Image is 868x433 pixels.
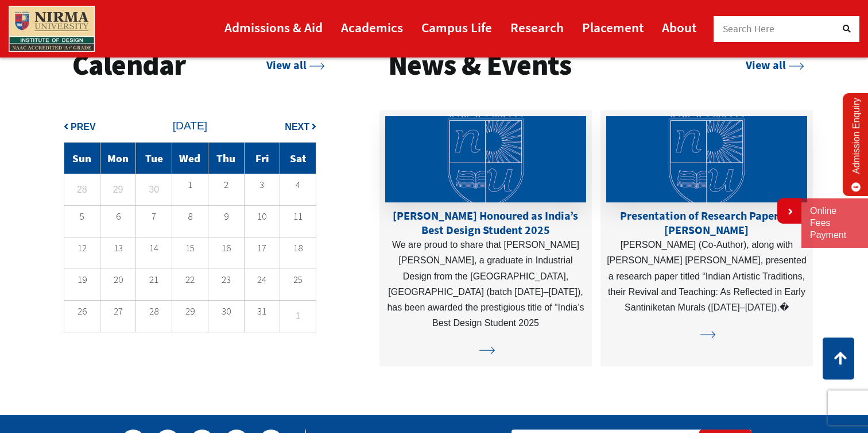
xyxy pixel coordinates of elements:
td: Wed [172,142,208,174]
p: 6 [100,212,136,221]
p: 18 [280,244,316,252]
span: Prev [71,122,96,132]
p: We are proud to share that [PERSON_NAME] [PERSON_NAME], a graduate in Industrial Design from the ... [385,237,586,331]
p: 11 [280,212,316,221]
img: Sakshi Kadu Honoured as India’s Best Design Student 2025 [385,116,586,202]
td: 30 [136,174,172,205]
td: Sat [280,142,316,174]
img: main_logo [9,6,95,52]
p: 23 [208,275,244,284]
a: [PERSON_NAME] Honoured as India’s Best Design Student 2025 [393,208,578,237]
td: Mon [100,142,136,174]
button: Prev [64,119,96,135]
a: Academics [341,14,403,40]
p: 17 [245,244,280,252]
p: 10 [245,212,280,221]
p: 2 [208,181,244,189]
td: 28 [64,174,100,205]
p: 24 [245,275,280,284]
p: 13 [100,244,136,252]
a: Placement [582,14,644,40]
p: 16 [208,244,244,252]
p: 22 [172,275,208,284]
a: Admissions & Aid [224,14,323,40]
p: 26 [64,307,100,316]
td: Sun [64,142,100,174]
span: Next [285,122,309,132]
p: 29 [172,307,208,316]
a: View all [266,58,325,72]
img: Presentation of Research Paper by Prof. Pradipta Biswas [606,116,807,202]
h3: Calendar [72,47,185,83]
p: 19 [64,275,100,284]
p: [PERSON_NAME] (Co-Author), along with [PERSON_NAME] [PERSON_NAME], presented a research paper tit... [606,237,807,315]
td: 29 [100,174,136,205]
h3: News & Events [388,47,571,83]
p: 28 [136,307,172,316]
a: Presentation of Research Paper by [PERSON_NAME] [620,208,793,237]
a: Campus Life [421,14,492,40]
td: [DATE] [64,110,316,142]
a: View all [746,58,804,72]
p: 21 [136,275,172,284]
td: Thu [208,142,244,174]
p: 15 [172,244,208,252]
a: Online Fees Payment [810,205,859,241]
p: 20 [100,275,136,284]
p: 12 [64,244,100,252]
p: 30 [208,307,244,316]
span: Search Here [723,22,775,35]
td: Tue [136,142,172,174]
td: 1 [280,300,316,332]
p: 3 [245,181,280,189]
p: 25 [280,275,316,284]
p: 9 [208,212,244,221]
p: 4 [280,181,316,189]
a: About [662,14,696,40]
p: 5 [64,212,100,221]
p: 7 [136,212,172,221]
p: 14 [136,244,172,252]
td: Fri [244,142,280,174]
button: Next [285,119,316,135]
p: 31 [245,307,280,316]
p: 8 [172,212,208,221]
p: 27 [100,307,136,316]
p: 1 [172,181,208,189]
a: Research [510,14,564,40]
